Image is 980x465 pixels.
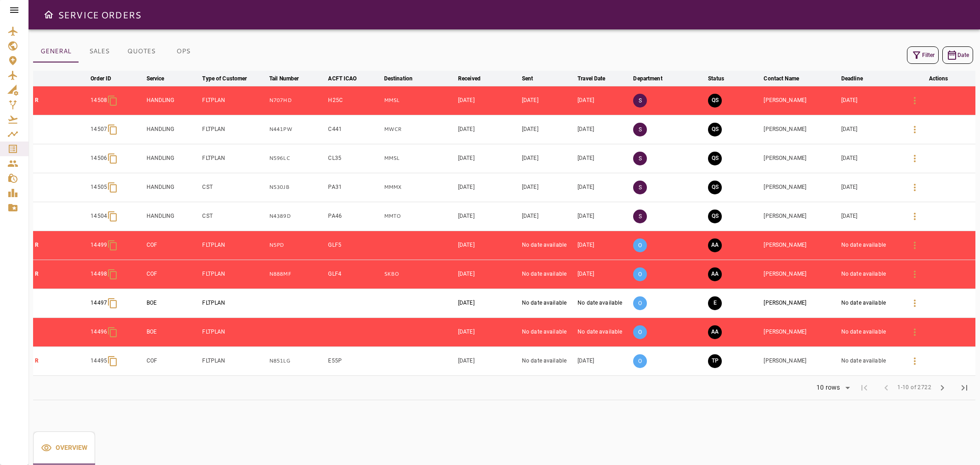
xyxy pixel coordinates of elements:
p: O [633,325,647,339]
span: Order ID [91,73,123,84]
button: QUOTE SENT [708,123,722,136]
td: [DATE] [456,318,520,346]
td: [PERSON_NAME] [762,86,839,115]
button: TRIP PREPARATION [708,354,722,368]
div: Received [458,73,481,84]
td: PA46 [326,202,382,231]
button: Details [904,263,926,285]
td: No date available [839,231,902,260]
p: MMMX [384,183,454,191]
td: [PERSON_NAME] [762,202,839,231]
td: [DATE] [576,346,631,375]
td: FLTPLAN [200,86,267,115]
p: R [35,357,87,365]
td: HANDLING [145,173,201,202]
td: H25C [326,86,382,115]
button: Details [904,176,926,198]
td: COF [145,231,201,260]
p: MWCR [384,125,454,133]
h6: SERVICE ORDERS [58,7,141,22]
div: Contact Name [764,73,799,84]
p: 14499 [91,241,107,249]
td: [DATE] [576,115,631,144]
td: [PERSON_NAME] [762,346,839,375]
div: 10 rows [810,381,853,395]
td: CL35 [326,144,382,173]
p: S [633,94,647,108]
td: [DATE] [456,115,520,144]
p: 14495 [91,357,107,365]
p: 14506 [91,154,107,162]
td: [DATE] [576,86,631,115]
button: AWAITING ASSIGNMENT [708,267,722,281]
span: Destination [384,73,425,84]
td: CST [200,202,267,231]
p: SKBO [384,270,454,278]
td: No date available [520,231,576,260]
td: [PERSON_NAME] [762,318,839,346]
div: ACFT ICAO [328,73,357,84]
span: Contact Name [764,73,811,84]
p: O [633,296,647,310]
button: Details [904,90,926,112]
td: No date available [839,289,902,318]
p: N5PD [269,241,324,249]
td: FLTPLAN [200,144,267,173]
p: 14504 [91,212,107,220]
button: Open drawer [40,6,58,24]
p: N707HD [269,96,324,104]
div: Sent [522,73,533,84]
td: [DATE] [456,231,520,260]
td: PA31 [326,173,382,202]
div: Department [633,73,662,84]
p: MMTO [384,212,454,220]
td: [PERSON_NAME] [762,144,839,173]
td: FLTPLAN [200,318,267,346]
td: [DATE] [839,144,902,173]
div: Type of Customer [202,73,247,84]
td: [DATE] [839,202,902,231]
p: R [35,241,87,249]
p: N441PW [269,125,324,133]
td: [DATE] [456,202,520,231]
td: [DATE] [520,144,576,173]
td: [DATE] [456,260,520,289]
button: QUOTE SENT [708,152,722,165]
span: Tail Number [269,73,311,84]
td: FLTPLAN [200,231,267,260]
button: Overview [33,431,95,465]
p: N888MF [269,270,324,278]
td: [DATE] [520,202,576,231]
p: O [633,238,647,252]
button: Filter [907,46,939,64]
div: basic tabs example [33,431,95,465]
span: chevron_right [937,382,948,393]
span: Department [633,73,674,84]
td: HANDLING [145,202,201,231]
td: CST [200,173,267,202]
td: [DATE] [456,289,520,318]
td: GLF5 [326,231,382,260]
button: Details [904,234,926,256]
td: [DATE] [456,86,520,115]
span: Received [458,73,493,84]
p: O [633,354,647,368]
p: S [633,123,647,136]
td: No date available [839,318,902,346]
div: Service [147,73,164,84]
td: [DATE] [576,144,631,173]
td: FLTPLAN [200,260,267,289]
td: [PERSON_NAME] [762,289,839,318]
span: Service [147,73,176,84]
span: Travel Date [578,73,617,84]
span: last_page [959,382,970,393]
div: basic tabs example [33,40,204,62]
td: No date available [576,318,631,346]
div: Deadline [841,73,863,84]
td: No date available [839,260,902,289]
td: COF [145,260,201,289]
td: No date available [839,346,902,375]
td: No date available [520,318,576,346]
p: N530JB [269,183,324,191]
div: Order ID [91,73,111,84]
